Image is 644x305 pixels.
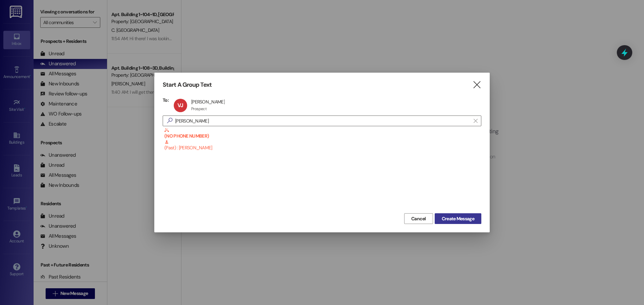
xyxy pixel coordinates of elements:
div: Prospect [191,106,207,111]
button: Clear text [470,116,481,126]
div: [PERSON_NAME] [191,99,225,105]
h3: To: [163,97,169,103]
div: (Past) : [PERSON_NAME] [164,128,481,152]
span: Create Message [442,215,474,222]
span: VJ [177,102,183,109]
div: (NO PHONE NUMBER) (Past) : [PERSON_NAME] [163,128,481,145]
i:  [474,118,477,124]
button: Cancel [404,213,433,224]
input: Search for any contact or apartment [175,116,470,126]
i:  [164,117,175,124]
h3: Start A Group Text [163,81,212,89]
span: Cancel [411,215,426,222]
b: (NO PHONE NUMBER) [164,128,481,139]
i:  [472,81,481,88]
button: Create Message [435,213,481,224]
